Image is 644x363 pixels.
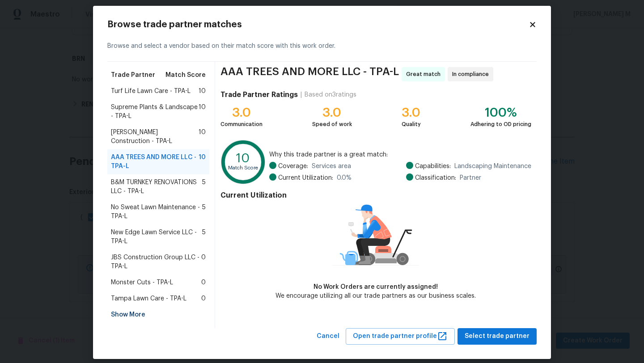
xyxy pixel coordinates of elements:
h4: Trade Partner Ratings [220,90,298,99]
span: 5 [202,203,206,221]
span: Supreme Plants & Landscape - TPA-L [111,103,199,121]
span: 10 [199,87,206,96]
div: Quality [402,120,421,129]
span: Monster Cuts - TPA-L [111,278,173,287]
span: 5 [202,178,206,196]
span: Partner [460,173,481,182]
span: In compliance [452,70,492,79]
span: Current Utilization: [278,173,333,182]
div: Speed of work [312,120,352,129]
button: Cancel [313,328,343,345]
div: Browse and select a vendor based on their match score with this work order. [107,31,537,62]
span: Cancel [317,331,339,342]
span: JBS Construction Group LLC - TPA-L [111,253,201,271]
div: 3.0 [312,108,352,117]
span: 10 [199,128,206,146]
span: Match Score [165,71,206,80]
text: Match Score [228,165,258,170]
span: Classification: [415,173,456,182]
div: 3.0 [402,108,421,117]
span: AAA TREES AND MORE LLC - TPA-L [220,67,399,81]
div: Communication [220,120,263,129]
span: Tampa Lawn Care - TPA-L [111,294,186,303]
button: Select trade partner [458,328,537,345]
span: Open trade partner profile [353,331,448,342]
div: | [298,90,305,99]
h2: Browse trade partner matches [107,20,529,29]
div: 100% [470,108,531,117]
button: Open trade partner profile [346,328,455,345]
span: 0 [201,294,206,303]
span: Trade Partner [111,71,155,80]
span: New Edge Lawn Service LLC - TPA-L [111,228,202,246]
span: Great match [406,70,444,79]
span: 0 [201,253,206,271]
span: AAA TREES AND MORE LLC - TPA-L [111,153,199,171]
span: Landscaping Maintenance [454,162,531,171]
div: Show More [107,307,209,323]
span: Turf Life Lawn Care - TPA-L [111,87,191,96]
div: 3.0 [220,108,263,117]
span: 0 [201,278,206,287]
span: 10 [199,153,206,171]
span: No Sweat Lawn Maintenance - TPA-L [111,203,202,221]
text: 10 [236,152,250,165]
span: 10 [199,103,206,121]
div: Based on 3 ratings [305,90,356,99]
span: [PERSON_NAME] Construction - TPA-L [111,128,199,146]
h4: Current Utilization [220,191,531,200]
span: Coverage: [278,162,308,171]
span: Select trade partner [465,331,530,342]
span: Services area [312,162,351,171]
span: B&M TURNKEY RENOVATIONS LLC - TPA-L [111,178,202,196]
span: Why this trade partner is a great match: [269,150,531,159]
span: 5 [202,228,206,246]
div: No Work Orders are currently assigned! [275,283,476,291]
div: We encourage utilizing all our trade partners as our business scales. [275,291,476,300]
span: Capabilities: [415,162,451,171]
div: Adhering to OD pricing [470,120,531,129]
span: 0.0 % [337,173,352,182]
